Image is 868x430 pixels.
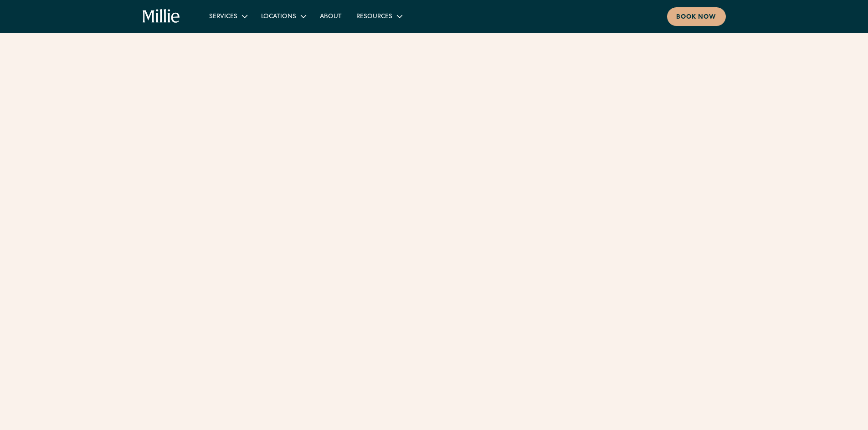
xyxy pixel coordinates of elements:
a: Book now [667,7,726,26]
div: Services [202,9,254,24]
a: About [313,9,349,24]
div: Resources [356,12,392,22]
div: Locations [261,12,296,22]
div: Resources [349,9,409,24]
div: Services [209,12,237,22]
div: Book now [676,13,717,22]
div: Locations [254,9,313,24]
a: home [143,9,180,24]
